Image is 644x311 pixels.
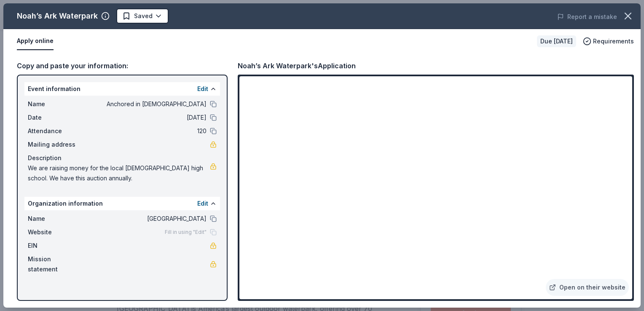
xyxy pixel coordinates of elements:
[84,126,207,136] span: 120
[197,84,208,94] button: Edit
[28,227,84,237] span: Website
[28,153,217,163] div: Description
[537,35,576,47] div: Due [DATE]
[546,279,629,296] a: Open on their website
[17,9,98,23] div: Noah’s Ark Waterpark
[24,82,220,96] div: Event information
[197,198,208,209] button: Edit
[134,11,153,21] span: Saved
[28,113,84,123] span: Date
[17,60,228,71] div: Copy and paste your information:
[17,32,54,50] button: Apply online
[24,197,220,210] div: Organization information
[116,8,169,24] button: Saved
[28,241,84,251] span: EIN
[28,163,210,183] span: We are raising money for the local [DEMOGRAPHIC_DATA] high school. We have this auction annually.
[84,214,207,224] span: [GEOGRAPHIC_DATA]
[557,12,617,22] button: Report a mistake
[593,36,634,46] span: Requirements
[84,99,207,109] span: Anchored in [DEMOGRAPHIC_DATA]
[238,60,356,71] div: Noah’s Ark Waterpark's Application
[165,229,207,236] span: Fill in using "Edit"
[583,36,634,46] button: Requirements
[84,113,207,123] span: [DATE]
[28,99,84,109] span: Name
[28,214,84,224] span: Name
[28,126,84,136] span: Attendance
[28,254,84,274] span: Mission statement
[28,139,84,150] span: Mailing address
